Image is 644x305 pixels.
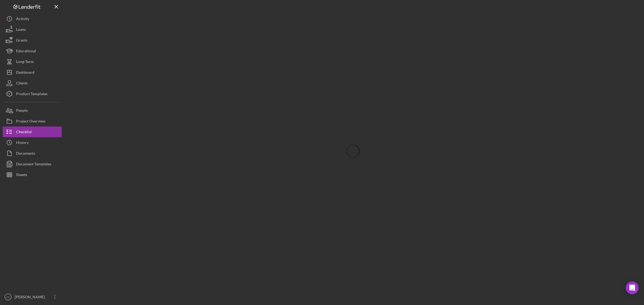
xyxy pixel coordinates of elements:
[16,13,29,25] div: Activity
[16,127,32,139] div: Checklist
[16,67,34,79] div: Dashboard
[3,78,62,88] button: Clients
[16,88,47,101] div: Product Templates
[16,35,27,47] div: Grants
[16,137,29,149] div: History
[16,56,34,68] div: Long-Term
[3,35,62,46] button: Grants
[626,281,639,294] div: Open Intercom Messenger
[3,127,62,137] button: Checklist
[3,159,62,169] button: Document Templates
[3,116,62,127] button: Project Overview
[16,78,28,90] div: Clients
[3,105,62,116] button: People
[3,292,62,302] button: CC[PERSON_NAME]
[16,46,36,58] div: Educational
[3,56,62,67] button: Long-Term
[3,46,62,56] button: Educational
[16,105,28,117] div: People
[3,169,62,180] button: Sheets
[16,148,35,160] div: Documents
[16,24,26,36] div: Loans
[3,88,62,99] button: Product Templates
[3,148,62,159] button: Documents
[3,24,62,35] button: Loans
[16,159,51,171] div: Document Templates
[6,296,10,299] text: CC
[3,13,62,24] button: Activity
[16,116,45,128] div: Project Overview
[16,169,27,181] div: Sheets
[13,292,48,304] div: [PERSON_NAME]
[3,137,62,148] button: History
[3,67,62,78] button: Dashboard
